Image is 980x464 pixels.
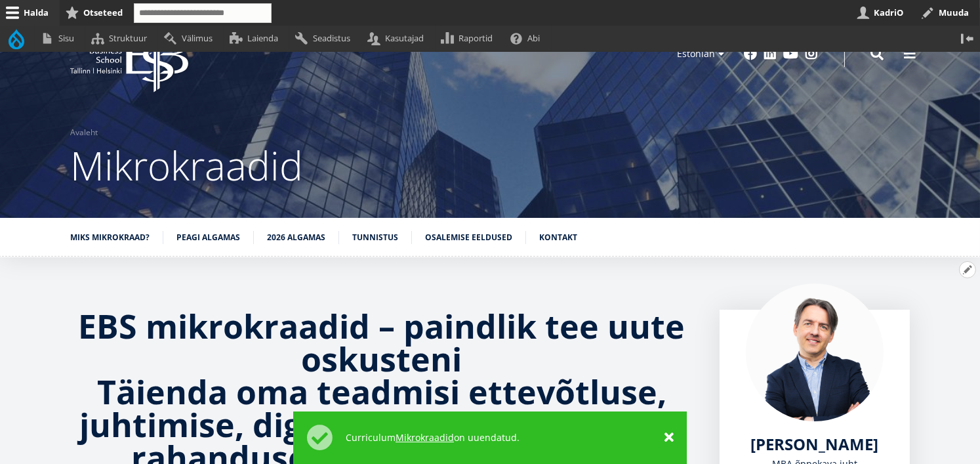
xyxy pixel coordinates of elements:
a: Osalemise eeldused [425,231,512,244]
a: Raportid [436,26,504,51]
div: Curriculum on uuendatud. [346,431,651,444]
a: × [664,431,674,444]
span: Mikrokraadid [70,138,303,192]
a: Sisu [35,26,85,51]
a: Youtube [783,47,798,60]
a: Struktuur [85,26,158,51]
a: Kasutajad [361,26,435,51]
a: Facebook [744,47,757,60]
a: Miks mikrokraad? [70,231,150,244]
a: Peagi algamas [176,231,240,244]
a: Välimus [158,26,224,51]
button: Vertikaalasend [954,26,980,51]
a: Avaleht [70,126,98,139]
a: Tunnistus [352,231,398,244]
a: 2026 algamas [267,231,325,244]
img: Marko Rillo [746,284,884,421]
a: [PERSON_NAME] [751,434,879,454]
a: Mikrokraadid [396,431,454,444]
a: Laienda [224,26,289,51]
a: Linkedin [764,47,777,60]
span: [PERSON_NAME] [751,433,879,455]
button: Avatud EBS mikrokraadid – paindlik tee uute oskusteni Täienda oma teadmisi ettevõtluse, juhtimise... [959,261,976,278]
a: Kontakt [539,231,577,244]
a: Seadistus [289,26,361,51]
div: Olekuteade [293,411,687,464]
a: Abi [504,26,552,51]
